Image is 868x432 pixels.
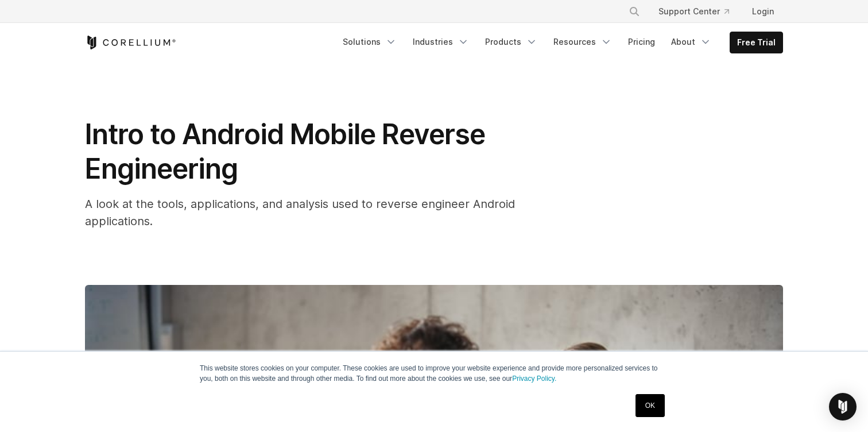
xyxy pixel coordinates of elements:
a: Industries [406,32,476,52]
span: Intro to Android Mobile Reverse Engineering [85,117,485,186]
a: Login [743,1,783,22]
a: Solutions [336,32,404,52]
a: Privacy Policy. [512,375,556,383]
a: Free Trial [730,32,782,53]
a: Support Center [649,1,738,22]
a: About [664,32,718,52]
span: A look at the tools, applications, and analysis used to reverse engineer Android applications. [85,197,515,228]
div: Navigation Menu [336,32,783,53]
a: Corellium Home [85,36,176,49]
div: Open Intercom Messenger [829,393,857,421]
p: This website stores cookies on your computer. These cookies are used to improve your website expe... [200,363,668,384]
a: Resources [547,32,619,52]
a: OK [635,394,665,417]
div: Navigation Menu [615,1,783,22]
a: Pricing [621,32,662,52]
button: Search [624,1,645,22]
a: Products [478,32,544,52]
